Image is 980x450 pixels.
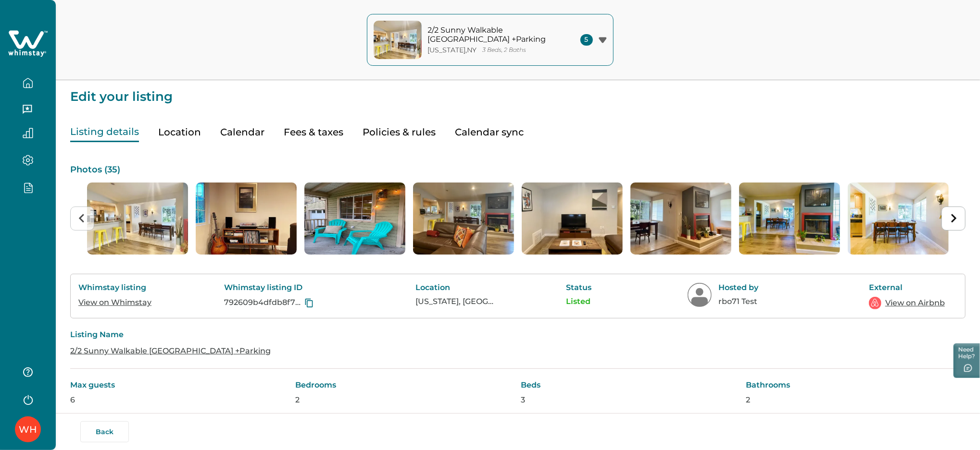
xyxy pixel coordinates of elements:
[630,182,731,255] img: list-photos
[483,47,527,54] p: 3 Beds, 2 Baths
[78,283,155,292] p: Whimstay listing
[78,298,151,307] a: View on Whimstay
[296,395,515,405] p: 2
[70,395,290,405] p: 6
[566,297,619,306] p: Listed
[70,80,966,103] p: Edit your listing
[746,380,966,390] p: Bathrooms
[566,283,619,292] p: Status
[363,122,436,142] button: Policies & rules
[284,122,343,142] button: Fees & taxes
[885,297,945,309] a: View on Airbnb
[70,207,94,231] button: Previous slide
[718,297,800,306] p: rbo71 Test
[942,207,966,231] button: Next slide
[415,283,497,292] p: Location
[70,165,966,175] p: Photos ( 35 )
[739,182,840,255] li: 7 of 35
[70,380,290,390] p: Max guests
[521,380,741,390] p: Beds
[428,25,558,44] p: 2/2 Sunny Walkable [GEOGRAPHIC_DATA] +Parking
[196,182,297,255] li: 2 of 35
[522,182,623,255] img: list-photos
[848,182,949,255] img: list-photos
[224,283,347,292] p: Whimstay listing ID
[220,122,264,142] button: Calendar
[521,395,741,405] p: 3
[522,182,623,255] li: 5 of 35
[428,46,477,54] p: [US_STATE] , NY
[413,182,514,255] img: list-photos
[87,182,188,255] img: list-photos
[296,380,515,390] p: Bedrooms
[224,298,302,307] p: 792609b4dfdb8f72fe1e349b451e79be
[70,346,271,355] a: 2/2 Sunny Walkable [GEOGRAPHIC_DATA] +Parking
[739,182,840,255] img: list-photos
[304,182,405,255] li: 3 of 35
[413,182,514,255] li: 4 of 35
[367,14,614,66] button: property-cover2/2 Sunny Walkable [GEOGRAPHIC_DATA] +Parking[US_STATE],NY3 Beds, 2 Baths5
[196,182,297,255] img: list-photos
[19,418,37,441] div: Whimstay Host
[304,182,405,255] img: list-photos
[158,122,201,142] button: Location
[580,34,593,46] span: 5
[70,122,139,142] button: Listing details
[87,182,188,255] li: 1 of 35
[746,395,966,405] p: 2
[80,421,129,442] button: Back
[718,283,800,292] p: Hosted by
[630,182,731,255] li: 6 of 35
[374,21,422,59] img: property-cover
[70,330,966,340] p: Listing Name
[848,182,949,255] li: 8 of 35
[455,122,524,142] button: Calendar sync
[415,297,497,306] p: [US_STATE], [GEOGRAPHIC_DATA], [GEOGRAPHIC_DATA]
[869,283,946,292] p: External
